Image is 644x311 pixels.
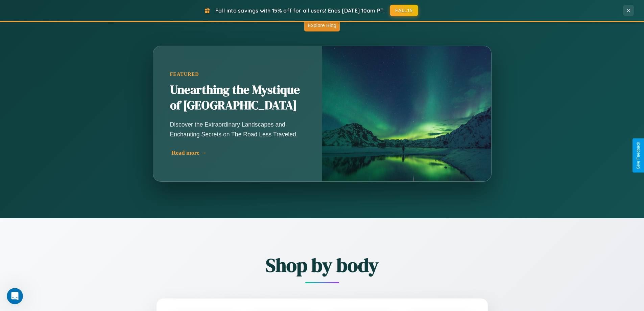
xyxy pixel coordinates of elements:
[390,5,418,16] button: FALL15
[170,82,305,113] h2: Unearthing the Mystique of [GEOGRAPHIC_DATA]
[170,71,305,77] div: Featured
[304,19,340,31] button: Explore Blog
[170,120,305,139] p: Discover the Extraordinary Landscapes and Enchanting Secrets on The Road Less Traveled.
[7,288,23,304] iframe: Intercom live chat
[215,7,385,14] span: Fall into savings with 15% off for all users! Ends [DATE] 10am PT.
[119,252,525,278] h2: Shop by body
[172,149,307,156] div: Read more →
[636,142,641,169] div: Give Feedback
